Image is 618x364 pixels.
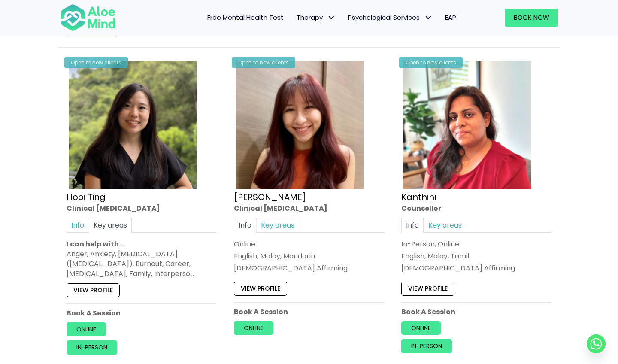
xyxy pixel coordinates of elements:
div: Open to new clients [399,57,463,68]
img: Jean-300×300 [236,61,364,189]
div: [DEMOGRAPHIC_DATA] Affirming [401,263,551,273]
span: Book Now [514,13,549,22]
span: Free Mental Health Test [207,13,284,22]
p: Book A Session [67,308,217,318]
div: [DEMOGRAPHIC_DATA] Affirming [234,263,384,273]
a: Free Mental Health Test [201,9,290,27]
a: TherapyTherapy: submenu [290,9,342,27]
p: English, Malay, Mandarin [234,251,384,261]
a: Key areas [89,218,132,233]
div: Counsellor [401,203,551,213]
a: Online [234,321,273,335]
a: Key areas [256,218,299,233]
a: Online [67,322,106,336]
a: Key areas [424,218,467,233]
a: Book Now [505,9,558,27]
span: EAP [445,13,456,22]
span: Psychological Services: submenu [422,12,434,24]
a: In-person [401,339,452,353]
a: Info [234,218,256,233]
a: View profile [67,283,120,297]
div: Open to new clients [64,57,128,68]
a: View profile [234,282,287,295]
a: Hooi Ting [67,191,106,203]
a: [PERSON_NAME] [234,191,306,203]
p: I can help with… [67,239,217,249]
a: Psychological ServicesPsychological Services: submenu [342,9,439,27]
div: In-Person, Online [401,239,551,249]
a: Kanthini [401,191,436,203]
p: Book A Session [234,307,384,317]
img: Hooi ting Clinical Psychologist [69,61,197,189]
a: Online [401,321,441,335]
a: Info [67,218,89,233]
p: Book A Session [401,307,551,317]
span: Psychological Services [348,13,432,22]
div: Clinical [MEDICAL_DATA] [234,203,384,213]
a: In-person [67,340,117,354]
img: Aloe mind Logo [60,3,116,32]
nav: Menu [127,9,463,27]
div: Anger, Anxiety, [MEDICAL_DATA] ([MEDICAL_DATA]), Burnout, Career, [MEDICAL_DATA], Family, Interpe... [67,249,217,279]
div: Open to new clients [232,57,295,68]
div: Online [234,239,384,249]
p: English, Malay, Tamil [401,251,551,261]
a: EAP [439,9,463,27]
a: Whatsapp [587,334,606,353]
span: Therapy [297,13,335,22]
img: Kanthini-profile [403,61,531,189]
a: Info [401,218,424,233]
a: View profile [401,282,454,295]
span: Therapy: submenu [325,12,337,24]
div: Clinical [MEDICAL_DATA] [67,203,217,213]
